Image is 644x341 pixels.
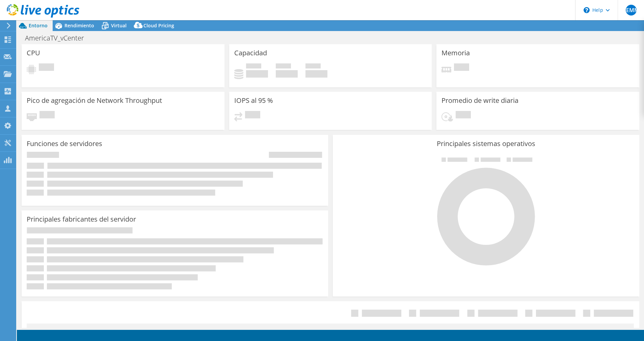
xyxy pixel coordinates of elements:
[338,140,634,147] h3: Principales sistemas operativos
[27,216,136,223] h3: Principales fabricantes del servidor
[29,22,48,29] span: Entorno
[454,63,469,73] span: Pendiente
[22,34,95,42] h1: AmericaTV_vCenter
[441,97,518,104] h3: Promedio de write diaria
[456,111,471,120] span: Pendiente
[27,140,102,147] h3: Funciones de servidores
[276,70,298,78] h4: 0 GiB
[584,7,590,13] svg: \n
[234,49,267,57] h3: Capacidad
[626,5,637,16] span: PEMM
[234,97,273,104] h3: IOPS al 95 %
[305,70,327,78] h4: 0 GiB
[305,63,321,70] span: Total
[143,22,174,29] span: Cloud Pricing
[246,70,268,78] h4: 0 GiB
[27,49,40,57] h3: CPU
[276,63,291,70] span: Libre
[441,49,470,57] h3: Memoria
[39,63,54,73] span: Pendiente
[64,22,94,29] span: Rendimiento
[27,97,162,104] h3: Pico de agregación de Network Throughput
[111,22,127,29] span: Virtual
[39,111,55,120] span: Pendiente
[246,63,261,70] span: Used
[245,111,260,120] span: Pendiente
